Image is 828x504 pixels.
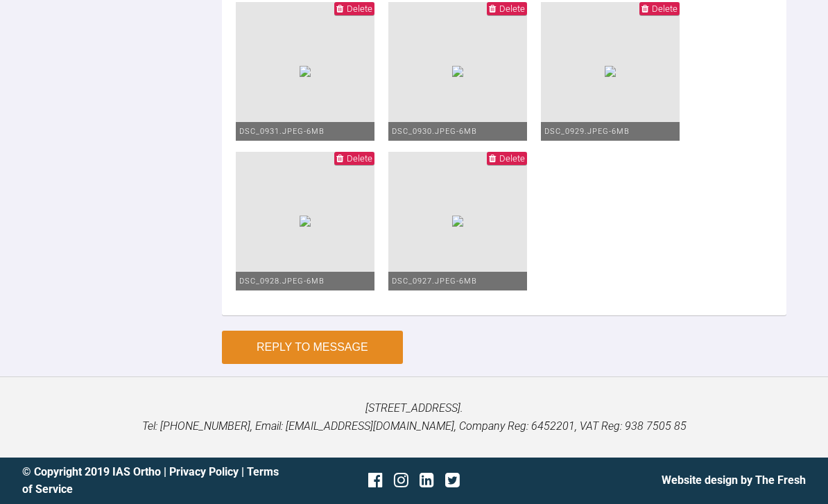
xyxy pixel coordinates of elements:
img: 95dcabcc-189e-41a2-aff3-a4edac3083e3 [300,216,311,227]
div: © Copyright 2019 IAS Ortho | | [22,463,284,498]
p: [STREET_ADDRESS]. Tel: [PHONE_NUMBER], Email: [EMAIL_ADDRESS][DOMAIN_NAME], Company Reg: 6452201,... [22,399,806,435]
img: 95cbfe21-5da1-4ebc-a0a5-22b2139c1a36 [605,66,616,77]
img: 6ba6acea-8693-43ef-aa05-0320fe129291 [452,66,463,77]
img: b318ae54-1552-4daa-bc2d-9b160dcf6d00 [452,216,463,227]
span: Delete [499,3,525,14]
img: 0f22219e-b9e1-4f89-909a-4661acef873a [300,66,311,77]
span: DSC_0930.jpeg - 6MB [392,127,477,136]
span: DSC_0929.jpeg - 6MB [544,127,630,136]
span: Delete [347,153,372,164]
span: Delete [652,3,678,14]
button: Reply to Message [222,331,403,364]
a: Privacy Policy [169,465,239,478]
span: Delete [499,153,525,164]
span: DSC_0931.jpeg - 6MB [239,127,325,136]
span: Delete [347,3,372,14]
span: DSC_0927.jpeg - 6MB [392,277,477,286]
a: Website design by The Fresh [662,473,806,487]
span: DSC_0928.jpeg - 6MB [239,277,325,286]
